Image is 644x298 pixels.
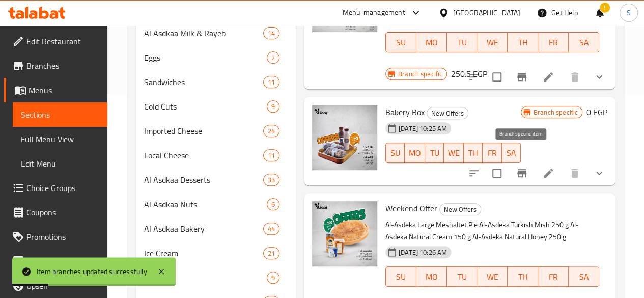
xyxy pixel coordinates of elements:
button: SU [385,32,416,52]
button: TH [508,266,538,287]
svg: Show Choices [593,167,605,179]
span: 24 [264,126,279,136]
span: SA [506,146,517,160]
span: SA [573,269,595,284]
span: 9 [267,102,279,112]
span: Branch specific [529,107,582,117]
button: delete [563,65,587,89]
a: Branches [4,53,107,78]
button: MO [416,32,447,52]
button: SA [502,143,521,163]
div: items [263,76,279,88]
span: 33 [264,175,279,185]
span: Weekend Offer [385,201,437,216]
div: Cold Cuts [144,100,267,113]
span: SU [390,146,401,160]
span: Bakery Box [385,104,425,120]
div: items [267,51,279,64]
button: MO [405,143,425,163]
h6: 250.5 EGP [451,67,487,81]
span: FR [487,146,497,160]
div: items [267,198,279,210]
span: Edit Restaurant [26,35,99,47]
div: Menu-management [343,7,405,19]
span: FR [542,269,565,284]
span: Sections [21,109,99,121]
svg: Show Choices [593,71,605,83]
img: Weekend Offer [312,201,377,266]
div: items [267,100,279,113]
div: Al Asdkaa Milk & Rayeb14 [136,21,296,45]
button: sort-choices [462,65,486,89]
span: WE [448,146,460,160]
div: Al Asdkaa Nuts6 [136,192,296,216]
span: TH [468,146,479,160]
span: Menus [29,84,99,96]
span: Local Cheese [144,149,263,161]
button: SU [385,266,416,287]
span: SU [390,269,412,284]
a: Menu disclaimer [4,249,107,274]
button: Branch-specific-item [510,161,534,185]
span: 6 [267,200,279,209]
span: Branches [26,60,99,72]
span: MO [421,35,443,50]
span: Branch specific [394,69,446,79]
div: items [263,223,279,235]
span: [DATE] 10:25 AM [395,124,451,133]
span: WE [481,269,503,284]
div: Eggs2 [136,45,296,70]
span: Promotions [26,231,99,243]
img: Bakery Box [312,105,377,170]
span: Menu disclaimer [26,255,99,267]
span: Al Asdkaa Desserts [144,174,263,186]
span: 21 [264,249,279,258]
span: TH [512,35,534,50]
div: items [263,27,279,39]
button: FR [538,266,569,287]
a: Full Menu View [13,127,107,151]
a: Menus [4,78,107,102]
span: MO [409,146,421,160]
button: TH [508,32,538,52]
span: 14 [264,29,279,38]
span: Upsell [26,280,99,292]
span: TU [451,35,473,50]
span: 2 [267,53,279,63]
span: Eggs [144,51,267,64]
span: SA [573,35,595,50]
a: Edit Menu [13,151,107,176]
span: Coupons [26,206,99,219]
button: WE [477,266,508,287]
a: Promotions [4,225,107,249]
span: Imported Cheese [144,125,263,137]
button: WE [444,143,464,163]
span: Choice Groups [26,182,99,194]
div: Al Asdkaa Bakery44 [136,216,296,241]
div: New Offers [427,107,468,119]
span: TH [512,269,534,284]
a: Edit menu item [542,71,554,83]
button: sort-choices [462,161,486,185]
span: Al Asdkaa Nuts [144,198,267,210]
button: TH [464,143,483,163]
div: Al Asdkaa Milk & Rayeb [144,27,263,39]
span: New Offers [440,204,481,215]
span: WE [481,35,503,50]
span: Edit Menu [21,157,99,170]
div: Ice Cream21 [136,241,296,265]
span: Sandwiches [144,76,263,88]
span: 11 [264,151,279,160]
div: items [267,272,279,284]
button: MO [416,266,447,287]
h6: 0 EGP [586,105,607,119]
a: Edit menu item [542,167,554,179]
button: delete [563,161,587,185]
span: TU [429,146,440,160]
span: 9 [267,273,279,283]
div: Juices9 [136,265,296,290]
div: Al Asdkaa Bakery [144,223,263,235]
